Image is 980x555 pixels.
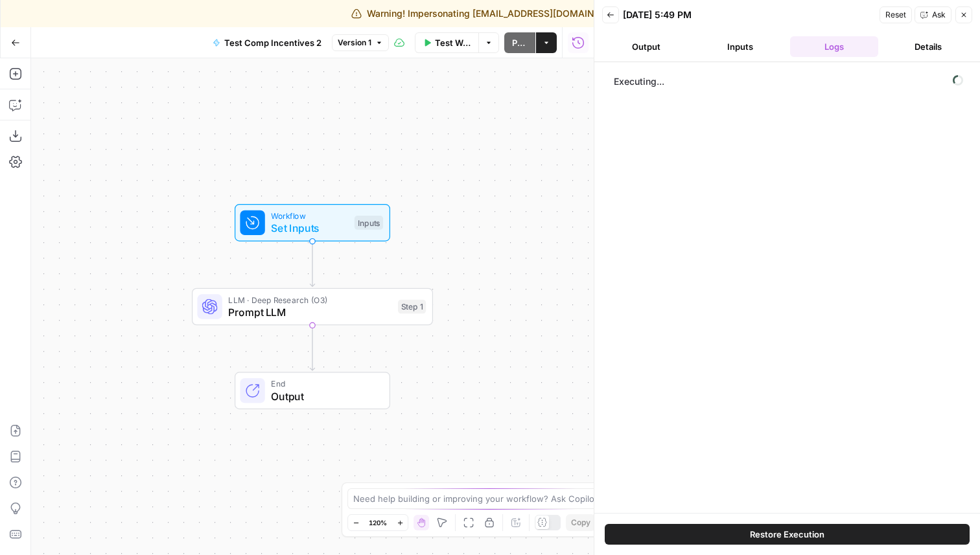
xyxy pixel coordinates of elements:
[271,389,377,404] span: Output
[932,9,946,21] span: Ask
[228,293,391,306] span: LLM · Deep Research (O3)
[504,32,535,53] button: Publish
[883,36,972,57] button: Details
[880,6,912,23] button: Reset
[398,300,426,314] div: Step 1
[338,37,371,49] span: Version 1
[512,36,528,49] span: Publish
[566,514,596,531] button: Copy
[224,36,321,49] span: Test Comp Incentives 2
[271,210,348,222] span: Workflow
[915,6,951,23] button: Ask
[310,242,314,287] g: Edge from start to step_1
[885,9,906,21] span: Reset
[369,517,387,528] span: 120%
[610,71,967,92] span: Executing...
[750,528,824,541] span: Restore Execution
[435,36,471,49] span: Test Workflow
[192,372,433,409] div: EndOutput
[571,517,590,528] span: Copy
[605,524,970,545] button: Restore Execution
[192,288,433,326] div: LLM · Deep Research (O3)Prompt LLMStep 1
[310,325,314,370] g: Edge from step_1 to end
[271,220,348,236] span: Set Inputs
[355,216,383,230] div: Inputs
[790,36,879,57] button: Logs
[228,304,391,320] span: Prompt LLM
[696,36,785,57] button: Inputs
[192,204,433,242] div: WorkflowSet InputsInputs
[271,378,377,390] span: End
[415,32,478,53] button: Test Workflow
[205,32,329,53] button: Test Comp Incentives 2
[332,34,389,51] button: Version 1
[351,7,629,20] div: Warning! Impersonating [EMAIL_ADDRESS][DOMAIN_NAME]
[602,36,691,57] button: Output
